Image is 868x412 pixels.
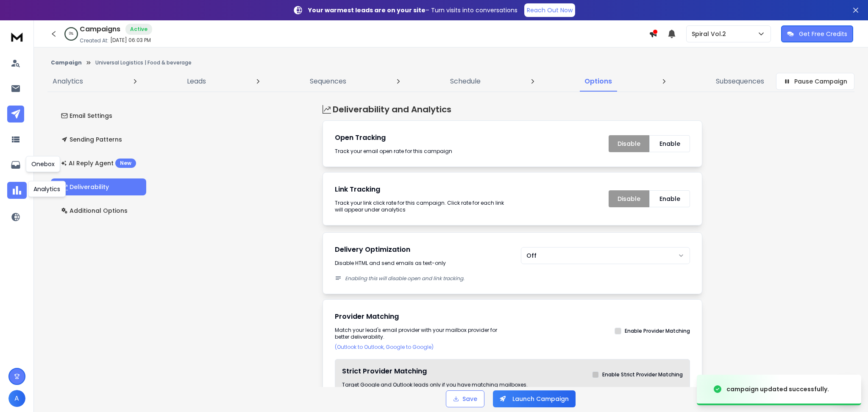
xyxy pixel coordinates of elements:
a: Leads [182,71,211,92]
div: Onebox [26,156,60,172]
a: Options [579,71,617,92]
p: AI Reply Agent [61,159,136,168]
button: Get Free Credits [781,25,853,42]
div: Active [125,24,152,35]
p: Enabling this will disable open and link tracking . [345,275,690,282]
p: Leads [187,76,206,86]
button: AI Reply AgentNew [51,155,146,172]
p: Target Google and Outlook leads only if you have matching mailboxes. [342,381,528,388]
p: Reach Out Now [527,6,573,14]
button: A [8,390,25,407]
p: 0 % [69,31,73,36]
h1: Strict Provider Matching [342,366,528,376]
button: Disable [609,135,649,152]
p: – Turn visits into conversations [308,6,517,14]
label: Enable Provider Matching [625,328,690,334]
div: campaign updated successfully. [726,385,829,393]
p: Created At: [80,37,108,44]
button: Launch Campaign [493,390,576,407]
div: Disable HTML and send emails as text-only [335,260,504,267]
p: (Outlook to Outlook, Google to Google) [335,344,504,351]
button: Enable [649,190,690,207]
div: New [115,159,136,168]
p: Get Free Credits [799,30,847,38]
a: Reach Out Now [524,3,575,17]
p: Email Settings [61,111,112,120]
a: Sequences [305,71,351,92]
div: Track your link click rate for this campaign. Click rate for each link will appear under analytics [335,200,504,213]
a: Schedule [445,71,486,92]
div: Analytics [28,181,66,197]
label: Enable Strict Provider Matching [602,371,683,378]
p: Analytics [53,76,83,86]
p: Universal Logistics | Food & beverage [95,59,192,66]
h1: Link Tracking [335,184,504,195]
h1: Deliverability and Analytics [323,103,702,115]
div: Track your email open rate for this campaign [335,148,504,155]
p: [DATE] 06:03 PM [110,37,151,44]
button: Disable [609,190,649,207]
button: Off [521,247,690,264]
p: Sending Patterns [61,135,122,144]
p: Subsequences [716,76,764,86]
p: Options [584,76,612,86]
p: Delivery Optimization [335,245,410,255]
button: Campaign [51,59,82,66]
h1: Campaigns [80,24,120,34]
a: Analytics [47,71,88,92]
p: Sequences [310,76,346,86]
button: Deliverability [51,178,146,195]
button: Sending Patterns [51,131,146,148]
button: Email Settings [51,107,146,124]
button: Additional Options [51,202,146,219]
h1: Open Tracking [335,133,504,143]
p: Spiral Vol.2 [692,30,729,38]
button: Enable [649,135,690,152]
p: Match your lead's email provider with your mailbox provider for better deliverability. [335,327,504,340]
p: Schedule [450,76,481,86]
p: Additional Options [61,206,128,215]
p: Deliverability [61,183,109,191]
img: logo [8,29,25,45]
h1: Provider Matching [335,312,504,322]
strong: Your warmest leads are on your site [308,6,426,14]
button: Save [446,390,484,407]
a: Subsequences [711,71,769,92]
button: Pause Campaign [776,73,854,90]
